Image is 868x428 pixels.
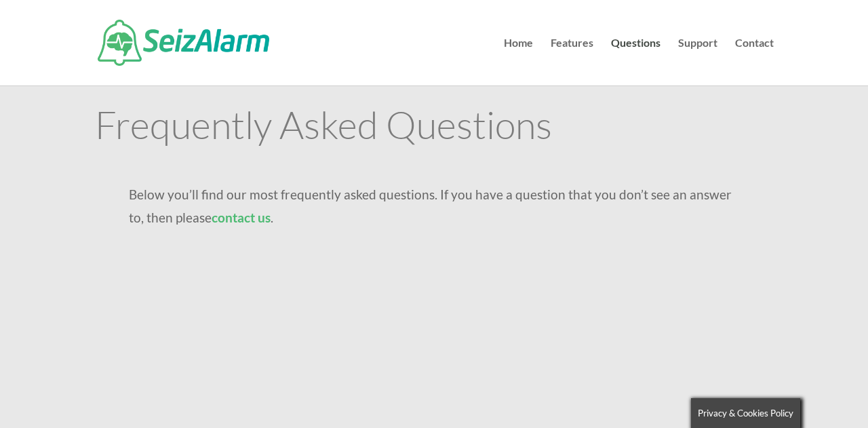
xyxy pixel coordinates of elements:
[504,38,533,85] a: Home
[735,38,774,85] a: Contact
[212,210,271,225] a: contact us
[611,38,660,85] a: Questions
[551,38,593,85] a: Features
[698,408,793,419] span: Privacy & Cookies Policy
[95,105,774,150] h1: Frequently Asked Questions
[129,183,740,229] p: Below you’ll find our most frequently asked questions. If you have a question that you don’t see ...
[678,38,717,85] a: Support
[98,20,269,66] img: SeizAlarm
